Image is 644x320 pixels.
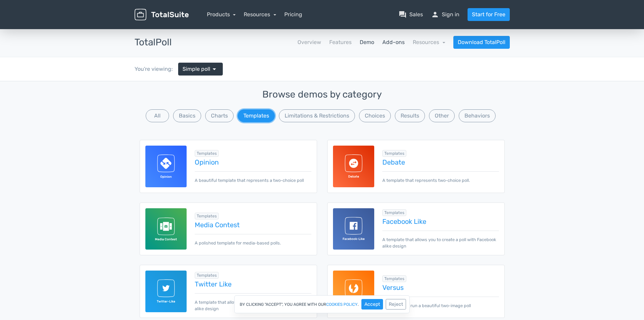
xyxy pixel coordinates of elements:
a: Overview [297,38,321,46]
div: Domain: [DOMAIN_NAME] [18,18,74,23]
a: Media Contest [195,221,311,229]
button: All [146,109,169,122]
div: v 4.0.25 [19,11,33,16]
p: A beautiful template that represents a two-choice poll [195,171,311,184]
a: Facebook Like [382,218,499,225]
p: A template that allows you to create a poll with Facebook alike design [382,231,499,249]
img: TotalSuite for WordPress [135,9,189,21]
a: Resources [244,11,276,18]
div: By clicking "Accept", you agree with our . [234,295,410,313]
h3: Browse demos by category [140,89,505,100]
span: Purple [171,148,473,156]
div: 1.95% [180,160,188,163]
span: Browse all in Templates [382,150,406,157]
img: tab_keywords_by_traffic_grey.svg [67,39,73,45]
div: 2.38% [181,131,190,134]
p: A template that allows you to create a poll with Twitter alike design [195,293,311,312]
span: Browse all in Templates [382,275,406,282]
button: Other [429,109,455,122]
img: logo_orange.svg [11,11,16,16]
span: Red [171,119,473,127]
div: Domain Overview [26,40,61,44]
img: facebook-like-template-for-totalpoll.svg [333,208,375,250]
h3: TotalPoll [135,37,172,48]
span: Browse all in Templates [382,209,406,216]
span: Orange [171,90,473,98]
button: Limitations & Restrictions [279,109,355,122]
span: Browse all in Templates [195,213,219,219]
p: What's your favorite color? [167,14,478,22]
a: Pricing [284,10,302,19]
div: 2.92% [183,102,191,105]
span: arrow_drop_down [210,65,218,73]
a: question_answerSales [399,10,423,19]
a: cookies policy [326,302,358,306]
p: A polished template for media-based polls. [195,234,311,246]
a: Add-ons [382,38,405,46]
span: Blue [171,31,473,40]
img: opinion-template-for-totalpoll.svg [145,146,187,187]
a: Twitter Like [195,280,311,288]
span: Browse all in Templates [195,150,219,157]
button: Results [395,109,425,122]
img: twitter-like-template-for-totalpoll.svg [145,271,187,312]
button: Accept [361,299,383,310]
a: Simple poll arrow_drop_down [178,63,223,76]
div: 7.28% [196,72,204,76]
div: Keywords by Traffic [75,40,114,44]
button: Choices [359,109,391,122]
img: tab_domain_overview_orange.svg [18,39,24,45]
span: Simple poll [183,65,210,73]
img: debate-template-for-totalpoll.svg [333,146,375,187]
button: Basics [173,109,201,122]
div: 85.47% [432,43,443,46]
a: Products [207,11,236,18]
a: personSign in [431,10,459,19]
a: Features [329,38,352,46]
span: question_answer [399,10,407,19]
a: Versus [382,284,499,291]
a: Debate [382,158,499,166]
p: A template that represents two-choice poll. [382,171,499,184]
a: Resources [413,39,445,45]
span: Green [171,61,473,69]
button: Behaviors [459,109,496,122]
span: person [431,10,439,19]
a: Opinion [195,158,311,166]
img: media-contest-template-for-totalpoll.svg [145,208,187,250]
button: Charts [205,109,234,122]
a: Demo [360,38,374,46]
img: versus-template-for-totalpoll.svg [333,271,375,312]
div: You're viewing: [135,65,178,73]
a: Start for Free [468,8,510,21]
span: Browse all in Templates [195,272,219,279]
button: Templates [238,109,275,122]
button: Reject [386,299,406,310]
a: Download TotalPoll [453,36,510,49]
img: website_grey.svg [11,18,16,23]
